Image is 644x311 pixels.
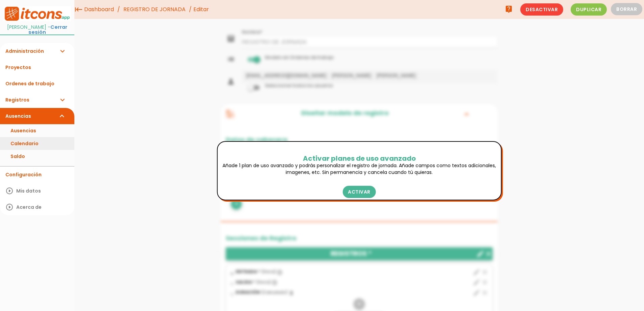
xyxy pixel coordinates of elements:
span: Duplicar [571,3,607,16]
i: expand_more [58,108,66,124]
a: Activar [342,186,376,198]
span: Editar [193,5,209,13]
i: expand_more [58,43,66,59]
i: play_circle_outline [5,199,14,215]
i: play_circle_outline [5,183,14,199]
a: Cerrar sesión [28,24,67,36]
i: live_help [505,2,513,16]
span: Desactivar [520,3,563,16]
h2: Activar planes de uso avanzado [217,155,501,162]
button: Borrar [611,3,642,15]
a: live_help [502,2,516,16]
i: expand_more [58,92,66,108]
p: Añade 1 plan de uso avanzado y podrás personalizar el registro de jornada. Añade campos como text... [217,162,501,176]
img: itcons-logo [3,6,71,21]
